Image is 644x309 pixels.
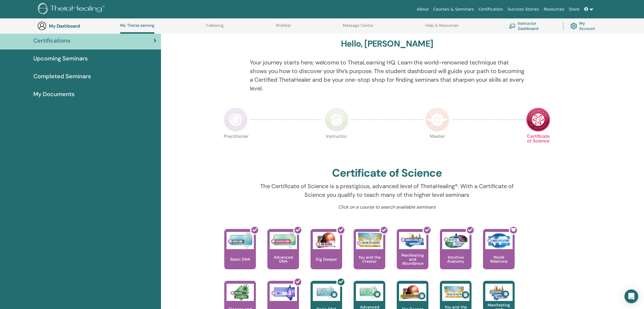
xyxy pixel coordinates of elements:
[440,229,471,281] a: Intuitive Anatomy Intuitive Anatomy
[483,229,515,281] a: World Relations World Relations
[33,72,91,81] span: Completed Seminars
[397,253,428,265] p: Manifesting and Abundance
[570,21,577,31] img: cog.svg
[509,24,515,28] img: chalkboard-teacher.svg
[267,255,299,263] p: Advanced DNA
[227,284,254,301] img: Disease and Disorder
[250,58,524,93] p: Your journey starts here; welcome to ThetaLearning HQ. Learn the world-renowned technique that sh...
[354,229,385,281] a: You and the Creator You and the Creator
[267,229,299,281] a: Advanced DNA Advanced DNA
[397,229,428,281] a: Manifesting and Abundance Manifesting and Abundance
[310,229,342,281] a: Dig Deeper Dig Deeper
[341,39,433,49] h3: Hello, [PERSON_NAME]
[227,232,254,249] img: Basic DNA
[442,232,469,249] img: Intuitive Anatomy
[440,255,471,263] p: Intuitive Anatomy
[332,167,442,180] h2: Certificate of Science
[485,232,513,249] img: World Relations
[313,232,340,249] img: Dig Deeper
[120,23,154,34] a: My ThetaLearning
[325,108,349,132] img: Instructor
[206,23,224,32] a: Following
[425,134,449,158] p: Master
[313,284,340,301] img: Basic DNA Instructors
[431,4,476,15] a: Courses & Seminars
[505,4,541,15] a: Success Stories
[356,284,383,301] img: Advanced DNA Instructors
[526,134,550,158] p: Certificate of Science
[425,23,458,32] a: Help & Resources
[425,108,449,132] img: Master
[325,134,349,158] p: Instructor
[37,21,47,30] img: generic-user-icon.jpg
[224,134,248,158] p: Practitioner
[414,4,431,15] a: About
[33,36,70,45] span: Certifications
[570,20,601,32] a: My Account
[356,232,383,248] img: You and the Creator
[250,182,524,199] p: The Certificate of Science is a prestigious, advanced level of ThetaHealing®. With a Certificate ...
[224,229,256,281] a: Basic DNA Basic DNA
[567,4,582,15] a: Store
[483,255,515,263] p: World Relations
[485,284,513,301] img: Manifesting and Abundance Instructors
[49,23,106,29] h3: My Dashboard
[399,232,426,249] img: Manifesting and Abundance
[33,90,74,98] span: My Documents
[354,255,385,263] p: You and the Creator
[270,232,297,249] img: Advanced DNA
[399,284,426,301] img: Dig Deeper Instructors
[442,284,469,301] img: You and the Creator Instructors
[270,284,297,301] img: DNA 3
[33,54,88,63] span: Upcoming Seminars
[624,289,638,303] div: Open Intercom Messenger
[224,108,248,132] img: Practitioner
[476,4,505,15] a: Certification
[343,23,373,32] a: Message Center
[276,23,291,32] a: Wishlist
[509,20,556,32] a: Instructor Dashboard
[38,3,107,16] img: logo.png
[313,257,339,261] p: Dig Deeper
[541,4,567,15] a: Resources
[250,204,524,211] p: Click on a course to search available seminars
[526,108,550,132] img: Certificate of Science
